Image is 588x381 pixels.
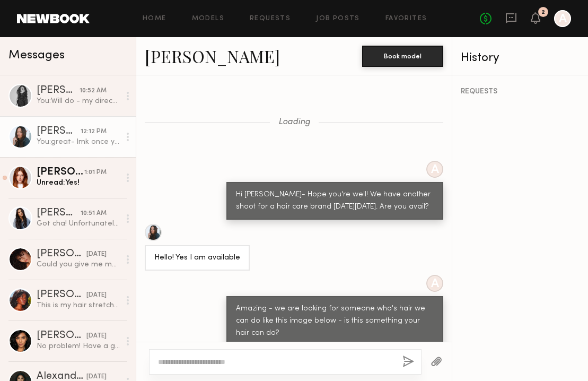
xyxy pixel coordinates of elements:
div: Unread: Yes! [37,178,120,188]
div: 2 [541,10,545,15]
div: Got cha! Unfortunately, I was on hold for another job that confirmed booking :/ I hope to be able... [37,219,120,229]
a: Home [143,15,166,22]
div: You: great- lmk once you've signed [PERSON_NAME] [37,137,120,147]
div: [PERSON_NAME] [37,167,84,178]
span: Loading [278,118,310,127]
button: Book model [362,46,443,67]
div: [PERSON_NAME] [37,208,81,219]
a: A [554,10,571,27]
div: Amazing - we are looking for someone who's hair we can do like this image below - is this somethi... [236,303,434,340]
a: Models [192,15,224,22]
div: 10:51 AM [81,209,107,219]
div: Hi [PERSON_NAME]- Hope you're well! We have another shoot for a hair care brand [DATE][DATE]. Are... [236,189,434,213]
div: You: Will do - my director is working on the schedule now and will have an update by EOD [37,96,120,106]
div: Hello! Yes I am available [154,252,240,264]
div: [PERSON_NAME] [37,331,86,341]
div: Could you give me more information about the work? Location, rate, what will the mood be like? Wi... [37,259,120,270]
a: Job Posts [316,15,360,22]
div: 12:12 PM [81,127,107,137]
div: [PERSON_NAME] [37,290,86,300]
div: REQUESTS [461,88,580,96]
a: Book model [362,51,443,60]
div: This is my hair stretched out a little bit more- but if it’s still too short I understand [PERSON... [37,300,120,310]
div: [DATE] [86,331,107,341]
div: [DATE] [86,290,107,300]
div: 1:01 PM [84,168,107,178]
div: 10:52 AM [80,86,107,96]
div: [PERSON_NAME] [37,126,81,137]
a: Requests [250,15,291,22]
a: [PERSON_NAME] [145,45,280,67]
div: History [461,52,580,64]
a: Favorites [385,15,427,22]
div: No problem! Have a great shoot and hope to work together soon 🤗 [37,341,120,351]
span: Messages [8,49,65,62]
div: [DATE] [86,249,107,259]
div: [PERSON_NAME] [37,249,86,259]
div: [PERSON_NAME] [37,85,80,96]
